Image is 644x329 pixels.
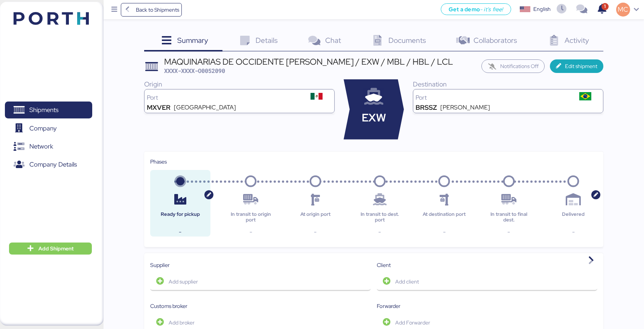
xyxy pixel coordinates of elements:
[388,35,426,45] span: Documents
[420,227,468,237] div: -
[5,102,92,119] a: Shipments
[618,5,628,14] span: MC
[121,3,182,17] a: Back to Shipments
[565,62,597,71] span: Edit shipment
[164,67,225,74] span: XXXX-XXXX-O0052090
[413,79,603,89] div: Destination
[108,3,121,16] button: Menu
[227,227,275,237] div: -
[169,277,198,286] span: Add supplier
[169,318,195,327] span: Add broker
[5,156,92,173] a: Company Details
[147,95,301,101] div: Port
[325,35,341,45] span: Chat
[174,105,236,111] div: [GEOGRAPHIC_DATA]
[29,141,53,152] span: Network
[377,272,597,291] button: Add client
[291,227,340,237] div: -
[485,212,533,223] div: In transit to final dest.
[256,35,278,45] span: Details
[5,138,92,155] a: Network
[177,35,208,45] span: Summary
[565,35,589,45] span: Activity
[38,244,74,253] span: Add Shipment
[362,110,386,126] span: EXW
[550,59,604,73] button: Edit shipment
[147,105,171,111] div: MXVER
[9,243,92,255] button: Add Shipment
[416,105,437,111] div: BRSSZ
[473,35,517,45] span: Collaborators
[420,212,468,223] div: At destination port
[144,79,335,89] div: Origin
[416,95,570,101] div: Port
[356,227,404,237] div: -
[29,159,77,170] span: Company Details
[156,227,204,237] div: -
[500,62,539,71] span: Notifications Off
[356,212,404,223] div: In transit to dest. port
[150,272,371,291] button: Add supplier
[485,227,533,237] div: -
[395,318,430,327] span: Add Forwarder
[164,58,453,66] div: MAQUINARIAS DE OCCIDENTE [PERSON_NAME] / EXW / MBL / HBL / LCL
[29,123,57,134] span: Company
[291,212,340,223] div: At origin port
[481,59,545,73] button: Notifications Off
[440,105,490,111] div: [PERSON_NAME]
[395,277,419,286] span: Add client
[549,212,597,223] div: Delivered
[150,158,598,166] div: Phases
[29,105,58,115] span: Shipments
[156,212,204,223] div: Ready for pickup
[5,120,92,137] a: Company
[549,227,597,237] div: -
[533,5,551,13] div: English
[227,212,275,223] div: In transit to origin port
[136,5,179,14] span: Back to Shipments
